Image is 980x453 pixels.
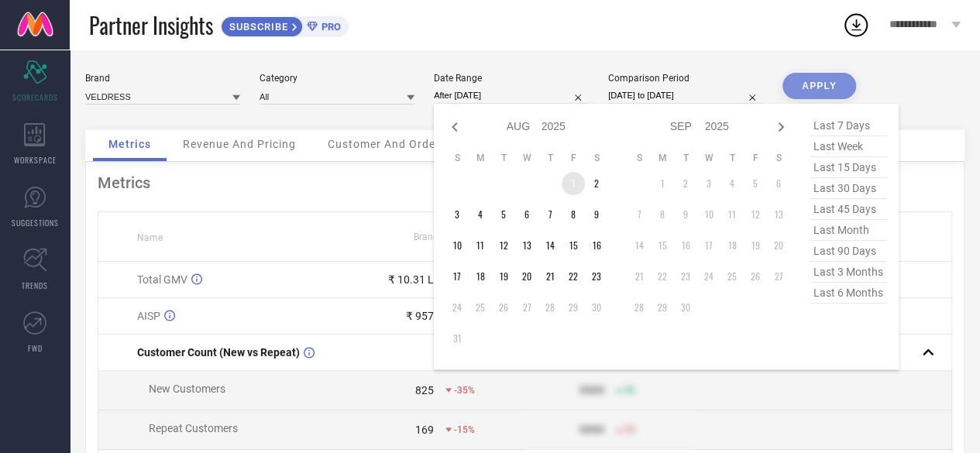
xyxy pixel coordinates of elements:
td: Sun Sep 21 2025 [628,265,651,288]
th: Saturday [767,152,790,164]
div: Open download list [842,11,870,39]
td: Wed Sep 03 2025 [697,172,720,195]
td: Fri Aug 29 2025 [562,296,585,319]
th: Thursday [720,152,744,164]
td: Sun Aug 03 2025 [445,203,469,226]
span: Brand Value [414,232,465,242]
div: ₹ 957 [406,310,434,322]
span: FWD [28,342,43,354]
span: Revenue And Pricing [183,138,296,150]
td: Tue Sep 23 2025 [674,265,697,288]
td: Sat Sep 13 2025 [767,203,790,226]
td: Sat Aug 30 2025 [585,296,608,319]
th: Sunday [628,152,651,164]
td: Sat Aug 16 2025 [585,234,608,257]
td: Mon Sep 01 2025 [651,172,674,195]
td: Fri Aug 15 2025 [562,234,585,257]
td: Thu Aug 14 2025 [538,234,562,257]
td: Thu Sep 25 2025 [720,265,744,288]
td: Tue Aug 26 2025 [492,296,515,319]
span: TRENDS [22,280,48,291]
td: Mon Sep 29 2025 [651,296,674,319]
div: Date Range [434,73,589,84]
td: Tue Aug 12 2025 [492,234,515,257]
th: Monday [651,152,674,164]
td: Fri Sep 26 2025 [744,265,767,288]
td: Fri Aug 22 2025 [562,265,585,288]
td: Wed Aug 20 2025 [515,265,538,288]
td: Mon Aug 18 2025 [469,265,492,288]
span: last 90 days [810,241,887,262]
span: New Customers [149,383,225,395]
td: Thu Sep 04 2025 [720,172,744,195]
input: Select date range [434,88,589,104]
td: Wed Aug 27 2025 [515,296,538,319]
span: last 45 days [810,199,887,220]
td: Thu Aug 21 2025 [538,265,562,288]
td: Mon Aug 25 2025 [469,296,492,319]
span: Metrics [108,138,151,150]
td: Sat Aug 09 2025 [585,203,608,226]
td: Wed Aug 06 2025 [515,203,538,226]
td: Tue Aug 19 2025 [492,265,515,288]
td: Wed Sep 17 2025 [697,234,720,257]
td: Sat Sep 20 2025 [767,234,790,257]
td: Mon Sep 15 2025 [651,234,674,257]
span: last 6 months [810,283,887,304]
span: last month [810,220,887,241]
span: SUBSCRIBE [222,21,292,33]
th: Thursday [538,152,562,164]
th: Sunday [445,152,469,164]
td: Sun Aug 24 2025 [445,296,469,319]
td: Sat Sep 27 2025 [767,265,790,288]
th: Friday [744,152,767,164]
div: Metrics [98,173,952,192]
td: Wed Sep 24 2025 [697,265,720,288]
span: PRO [318,21,341,33]
span: SUGGESTIONS [12,217,59,228]
th: Wednesday [697,152,720,164]
span: last 30 days [810,178,887,199]
div: 825 [415,384,434,396]
td: Tue Sep 16 2025 [674,234,697,257]
span: Partner Insights [89,9,213,41]
td: Sun Sep 28 2025 [628,296,651,319]
div: Brand [85,73,240,84]
span: last week [810,136,887,157]
td: Fri Aug 08 2025 [562,203,585,226]
th: Saturday [585,152,608,164]
td: Fri Sep 05 2025 [744,172,767,195]
td: Fri Sep 19 2025 [744,234,767,257]
th: Wednesday [515,152,538,164]
th: Tuesday [492,152,515,164]
td: Mon Aug 11 2025 [469,234,492,257]
span: -35% [454,385,475,396]
span: Customer And Orders [328,138,446,150]
span: last 15 days [810,157,887,178]
th: Monday [469,152,492,164]
td: Sun Aug 31 2025 [445,327,469,350]
td: Mon Sep 22 2025 [651,265,674,288]
th: Friday [562,152,585,164]
span: Customer Count (New vs Repeat) [137,346,300,359]
div: ₹ 10.31 L [388,273,434,286]
a: SUBSCRIBEPRO [221,12,349,37]
span: Total GMV [137,273,187,286]
div: 9999 [579,384,604,396]
td: Tue Sep 30 2025 [674,296,697,319]
td: Sat Aug 02 2025 [585,172,608,195]
div: Category [260,73,414,84]
td: Mon Sep 08 2025 [651,203,674,226]
span: 50 [624,385,635,396]
span: last 7 days [810,115,887,136]
td: Wed Sep 10 2025 [697,203,720,226]
span: -15% [454,424,475,435]
div: 9999 [579,424,604,436]
td: Thu Aug 07 2025 [538,203,562,226]
span: AISP [137,310,160,322]
td: Sun Aug 17 2025 [445,265,469,288]
td: Thu Sep 18 2025 [720,234,744,257]
td: Tue Aug 05 2025 [492,203,515,226]
span: WORKSPACE [14,154,57,166]
td: Tue Sep 02 2025 [674,172,697,195]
